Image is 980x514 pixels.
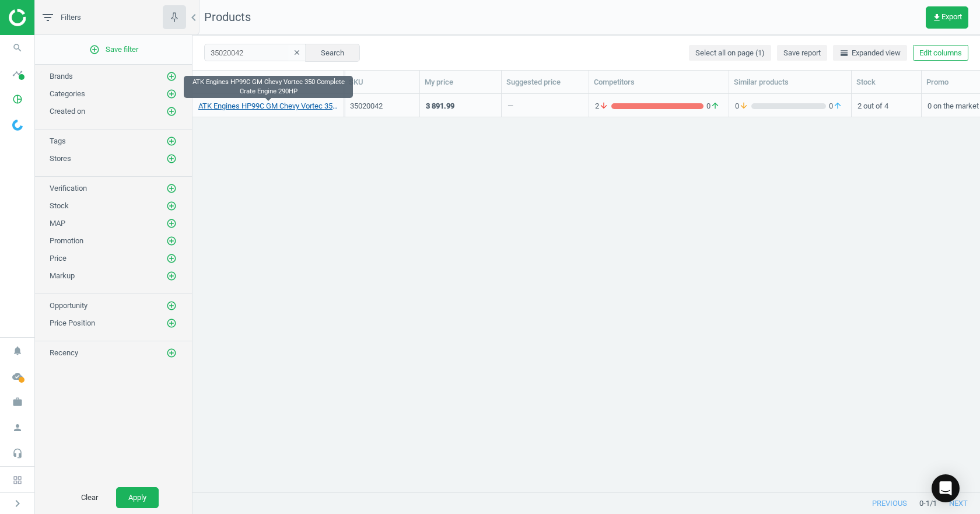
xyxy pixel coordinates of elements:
div: Similar products [734,77,846,88]
i: headset_mic [6,442,29,464]
i: arrow_upward [833,101,842,111]
i: timeline [6,62,29,85]
span: Products [204,10,251,24]
span: Stock [50,201,69,210]
i: add_circle_outline [166,153,177,164]
button: add_circle_outline [166,183,177,194]
i: notifications [6,340,29,362]
div: SKU [349,77,415,88]
span: Categories [50,89,85,98]
div: 35020042 [350,101,414,111]
span: Stores [50,154,71,163]
span: Price Position [50,319,95,327]
div: grid [192,94,980,483]
button: Select all on page (1) [689,45,771,61]
i: add_circle_outline [166,318,177,328]
i: person [6,417,29,439]
i: arrow_downward [739,101,748,111]
span: Export [932,13,962,22]
i: search [6,37,29,59]
i: get_app [932,13,942,22]
button: add_circle_outline [166,200,177,212]
button: next [937,493,980,514]
button: add_circle_outline [166,235,177,247]
button: add_circle_outline [166,300,177,312]
button: add_circle_outline [166,218,177,229]
i: arrow_upward [710,101,720,111]
span: Brands [50,72,73,81]
i: cloud_done [6,365,29,387]
button: horizontal_splitExpanded view [833,45,907,61]
button: add_circle_outline [166,317,177,329]
div: Stock [856,77,916,88]
button: add_circle_outline [166,270,177,282]
button: add_circle_outline [166,347,177,359]
span: Promotion [50,236,83,245]
i: add_circle_outline [166,348,177,358]
span: / 1 [930,498,937,509]
button: previous [860,493,919,514]
i: add_circle_outline [166,236,177,246]
span: 0 - 1 [919,498,930,509]
div: Suggested price [506,77,584,88]
span: Price [50,254,66,263]
i: add_circle_outline [166,218,177,229]
button: add_circle_outline [166,135,177,147]
span: Recency [50,348,78,357]
a: ATK Engines HP99C GM Chevy Vortec 350 Complete Crate Engine 290HP [198,101,338,111]
button: get_appExport [926,6,968,29]
i: horizontal_split [839,48,849,58]
span: Expanded view [839,48,901,58]
span: Opportunity [50,301,87,310]
button: add_circle_outline [166,253,177,264]
i: add_circle_outline [166,271,177,281]
img: wGWNvw8QSZomAAAAABJRU5ErkJggg== [12,120,23,131]
i: filter_list [41,11,55,25]
span: Verification [50,184,87,193]
span: Markup [50,271,75,280]
button: add_circle_outline [166,106,177,117]
span: MAP [50,219,65,228]
button: Edit columns [913,45,968,61]
div: 2 out of 4 [857,95,915,116]
span: 0 [703,101,723,111]
span: 0 [735,101,751,111]
span: Tags [50,137,66,145]
i: add_circle_outline [166,106,177,117]
i: add_circle_outline [166,183,177,194]
div: ATK Engines HP99C GM Chevy Vortec 350 Complete Crate Engine 290HP [184,76,353,98]
div: Competitors [594,77,724,88]
button: Save report [777,45,827,61]
span: Save report [783,48,821,58]
span: Select all on page (1) [695,48,765,58]
button: add_circle_outlineSave filter [35,38,192,61]
i: pie_chart_outlined [6,88,29,110]
button: add_circle_outline [166,153,177,165]
div: My price [425,77,496,88]
i: arrow_downward [599,101,608,111]
i: chevron_right [10,496,24,510]
img: ajHJNr6hYgQAAAAASUVORK5CYII= [9,9,92,26]
i: add_circle_outline [166,136,177,146]
button: clear [288,45,306,61]
i: add_circle_outline [166,253,177,264]
div: 3 891.99 [426,101,454,111]
button: Search [305,44,360,61]
button: Clear [69,487,110,508]
span: Save filter [89,44,138,55]
input: SKU/Title search [204,44,306,61]
div: — [508,101,513,116]
span: Filters [61,12,81,23]
span: 2 [595,101,611,111]
i: work [6,391,29,413]
i: add_circle_outline [166,300,177,311]
i: clear [293,48,301,57]
div: Open Intercom Messenger [932,474,960,502]
span: Created on [50,107,85,116]
i: add_circle_outline [166,201,177,211]
i: add_circle_outline [166,89,177,99]
button: add_circle_outline [166,88,177,100]
button: Apply [116,487,159,508]
span: 0 [826,101,845,111]
i: add_circle_outline [166,71,177,82]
